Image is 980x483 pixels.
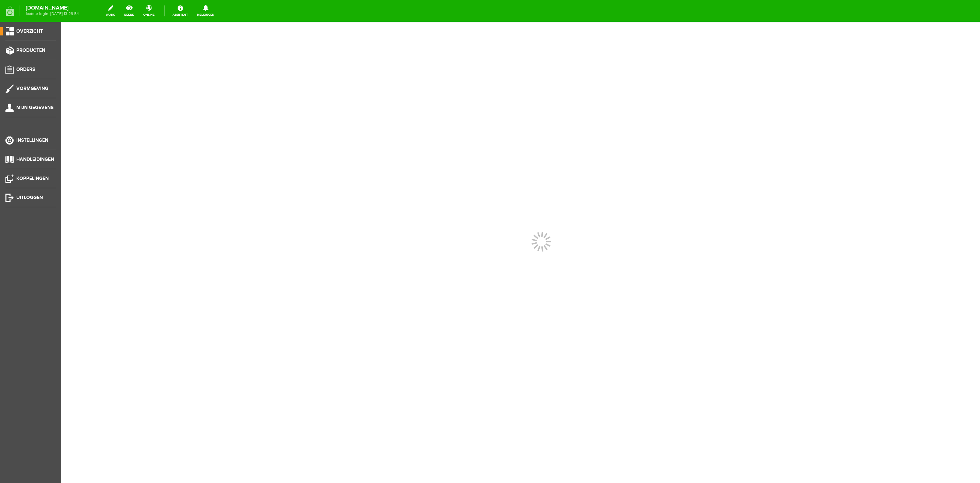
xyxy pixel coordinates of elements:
span: Koppelingen [16,176,49,181]
a: online [139,3,159,18]
span: Uitloggen [16,195,43,200]
span: Orders [16,66,35,72]
span: Instellingen [16,137,48,143]
span: Overzicht [16,28,43,34]
a: Meldingen [193,3,218,18]
strong: [DOMAIN_NAME] [26,6,79,10]
span: Handleidingen [16,156,54,162]
a: Assistent [168,3,192,18]
a: bekijk [120,3,138,18]
span: Producten [16,47,45,53]
span: Mijn gegevens [16,105,53,110]
span: Vormgeving [16,86,48,91]
span: laatste login: [DATE] 13:29:54 [26,12,79,16]
a: wijzig [102,3,119,18]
